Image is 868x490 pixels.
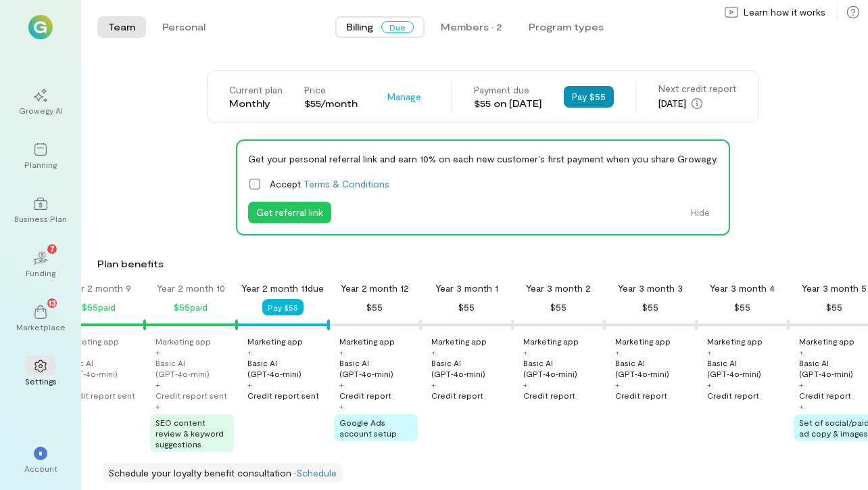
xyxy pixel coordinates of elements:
[64,357,142,379] div: Basic AI (GPT‑4o‑mini)
[523,379,528,390] div: +
[64,390,135,401] div: Credit report sent
[304,83,358,97] div: Price
[304,97,358,110] div: $55/month
[155,418,224,449] span: SEO content review & keyword suggestions
[97,16,146,38] button: Team
[734,299,750,315] div: $55
[16,349,65,397] a: Settings
[518,16,614,38] button: Program types
[16,78,65,127] a: Growegy AI
[658,82,736,95] div: Next credit report
[24,159,57,170] div: Planning
[339,401,344,411] div: +
[710,282,775,295] div: Year 3 month 4
[799,390,851,401] div: Credit report
[379,86,429,108] button: Manage
[615,379,620,390] div: +
[618,282,683,295] div: Year 3 month 3
[16,294,65,343] a: Marketplace
[82,299,116,315] div: $55 paid
[270,177,389,191] span: Accept
[247,357,326,379] div: Basic AI (GPT‑4o‑mini)
[615,336,671,347] div: Marketing app
[151,16,216,38] button: Personal
[247,347,252,357] div: +
[155,357,234,379] div: Basic AI (GPT‑4o‑mini)
[642,299,658,315] div: $55
[799,379,804,390] div: +
[707,390,759,401] div: Credit report
[174,299,208,315] div: $55 paid
[526,282,591,295] div: Year 3 month 2
[247,336,303,347] div: Marketing app
[615,347,620,357] div: +
[64,336,119,347] div: Marketing app
[229,83,283,97] div: Current plan
[16,240,65,289] a: Funding
[658,95,736,112] div: [DATE]
[19,105,63,116] div: Growegy AI
[474,83,542,97] div: Payment due
[304,178,389,190] a: Terms & Conditions
[707,357,786,379] div: Basic AI (GPT‑4o‑mini)
[155,336,211,347] div: Marketing app
[435,282,498,295] div: Year 3 month 1
[229,97,283,110] div: Monthly
[799,401,804,411] div: +
[523,357,602,379] div: Basic AI (GPT‑4o‑mini)
[24,463,57,474] div: Account
[97,257,863,271] div: Plan benefits
[523,390,575,401] div: Credit report
[744,5,825,19] span: Learn how it works
[16,132,65,181] a: Planning
[339,379,344,390] div: +
[683,202,718,223] button: Hide
[564,86,614,108] button: Pay $55
[523,336,579,347] div: Marketing app
[523,347,528,357] div: +
[16,436,65,485] div: *Account
[431,347,436,357] div: +
[707,379,712,390] div: +
[157,282,225,295] div: Year 2 month 10
[26,267,55,278] div: Funding
[799,336,854,347] div: Marketing app
[826,299,842,315] div: $55
[430,16,512,38] button: Members · 2
[248,202,331,223] button: Get referral link
[431,357,510,379] div: Basic AI (GPT‑4o‑mini)
[339,390,391,401] div: Credit report
[247,379,252,390] div: +
[615,390,667,401] div: Credit report
[262,299,304,315] button: Pay $55
[431,336,487,347] div: Marketing app
[247,390,319,401] div: Credit report sent
[25,376,57,386] div: Settings
[431,390,483,401] div: Credit report
[346,20,373,34] span: Billing
[799,347,804,357] div: +
[707,347,712,357] div: +
[241,282,324,295] div: Year 2 month 11 due
[16,321,66,332] div: Marketplace
[296,467,337,478] a: Schedule
[66,282,131,295] div: Year 2 month 9
[474,97,542,110] div: $55 on [DATE]
[339,347,344,357] div: +
[381,21,414,33] span: Due
[108,467,296,478] span: Schedule your loyalty benefit consultation ·
[14,213,67,224] div: Business Plan
[431,379,436,390] div: +
[50,242,55,254] span: 7
[366,299,383,315] div: $55
[707,336,763,347] div: Marketing app
[155,347,160,357] div: +
[458,299,475,315] div: $55
[550,299,566,315] div: $55
[335,16,425,38] button: BillingDue
[155,401,160,411] div: +
[16,186,65,235] a: Business Plan
[155,379,160,390] div: +
[341,282,409,295] div: Year 2 month 12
